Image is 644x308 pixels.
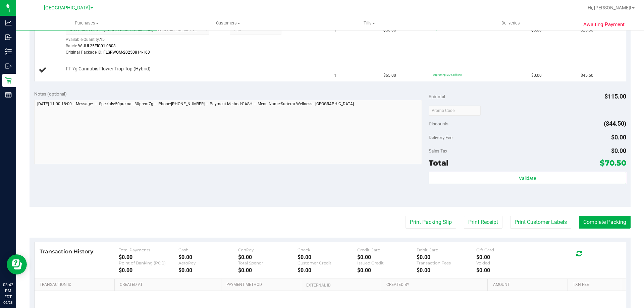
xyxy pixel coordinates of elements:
[464,216,502,229] button: Print Receipt
[5,48,12,55] inline-svg: Inventory
[3,300,13,305] p: 09/28
[440,16,581,30] a: Deliveries
[298,260,357,265] div: Customer Credit
[417,267,476,273] div: $0.00
[429,94,445,99] span: Subtotal
[476,267,536,273] div: $0.00
[78,44,116,48] span: W-JUL25FIC01-0808
[611,147,626,154] span: $0.00
[238,247,298,252] div: CanPay
[120,282,218,288] a: Created At
[238,267,298,273] div: $0.00
[573,282,618,288] a: Txn Fee
[417,247,476,252] div: Debit Card
[583,21,625,28] span: Awaiting Payment
[299,16,440,30] a: Tills
[429,118,448,130] span: Discounts
[519,176,536,181] span: Validate
[581,72,593,79] span: $45.50
[493,282,565,288] a: Amount
[357,260,417,265] div: Issued Credit
[334,72,336,79] span: 1
[531,72,542,79] span: $0.00
[226,282,299,288] a: Payment Method
[429,135,452,140] span: Delivery Fee
[103,50,150,55] span: FLSRWGM-20250814-163
[119,267,178,273] div: $0.00
[16,20,157,26] span: Purchases
[178,247,238,252] div: Cash
[100,37,105,42] span: 15
[417,260,476,265] div: Transaction Fees
[406,216,456,229] button: Print Packing Slip
[299,20,439,26] span: Tills
[357,267,417,273] div: $0.00
[66,35,217,48] div: Available Quantity:
[298,247,357,252] div: Check
[16,16,157,30] a: Purchases
[238,260,298,265] div: Total Spendr
[301,279,381,291] th: External ID
[5,34,12,41] inline-svg: Inbound
[5,91,12,98] inline-svg: Reports
[5,77,12,84] inline-svg: Retail
[588,5,631,10] span: Hi, [PERSON_NAME]!
[429,106,481,116] input: Promo Code
[66,50,102,55] span: Original Package ID:
[476,254,536,260] div: $0.00
[298,254,357,260] div: $0.00
[492,20,529,26] span: Deliveries
[158,20,298,26] span: Customers
[7,254,27,274] iframe: Resource center
[476,260,536,265] div: Voided
[5,19,12,26] inline-svg: Analytics
[579,216,631,229] button: Complete Packing
[40,282,112,288] a: Transaction ID
[5,63,12,69] inline-svg: Outbound
[429,158,448,168] span: Total
[383,72,396,79] span: $65.00
[611,134,626,141] span: $0.00
[386,282,485,288] a: Created By
[429,148,447,153] span: Sales Tax
[417,254,476,260] div: $0.00
[119,254,178,260] div: $0.00
[238,254,298,260] div: $0.00
[298,267,357,273] div: $0.00
[157,16,299,30] a: Customers
[476,247,536,252] div: Gift Card
[604,93,626,100] span: $115.00
[44,5,90,11] span: [GEOGRAPHIC_DATA]
[119,247,178,252] div: Total Payments
[510,216,571,229] button: Print Customer Labels
[433,73,462,76] span: 30prem7g: 30% off line
[429,172,626,184] button: Validate
[3,282,13,300] p: 03:42 PM EDT
[604,120,626,127] span: ($44.50)
[119,260,178,265] div: Point of Banking (POB)
[600,158,626,168] span: $70.50
[178,267,238,273] div: $0.00
[34,91,67,97] span: Notes (optional)
[178,260,238,265] div: AeroPay
[178,254,238,260] div: $0.00
[66,44,77,48] span: Batch:
[357,254,417,260] div: $0.00
[66,66,151,72] span: FT 7g Cannabis Flower Trop Top (Hybrid)
[357,247,417,252] div: Credit Card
